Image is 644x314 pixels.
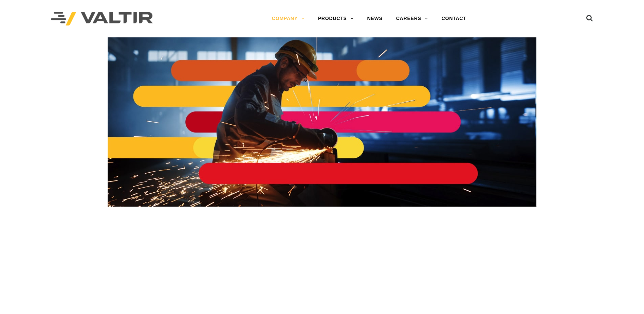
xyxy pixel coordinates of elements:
a: CONTACT [435,12,473,25]
a: CAREERS [389,12,435,25]
a: COMPANY [265,12,311,25]
a: NEWS [361,12,389,25]
a: PRODUCTS [311,12,361,25]
img: Valtir [51,12,153,26]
